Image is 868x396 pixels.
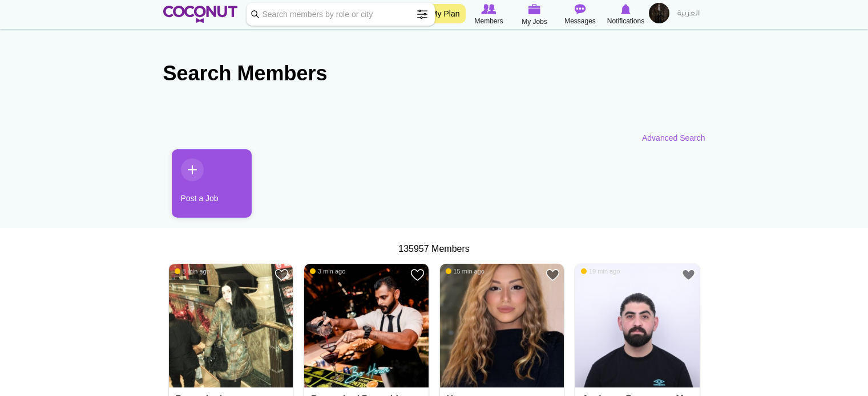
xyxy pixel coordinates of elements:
a: Add to Favourites [681,268,696,282]
span: Notifications [607,15,644,27]
a: Post a Job [172,149,252,218]
span: Messages [564,15,596,27]
span: 15 min ago [446,267,485,275]
a: My Jobs My Jobs [512,3,558,27]
span: 8 min ago [175,267,210,275]
div: 135957 Members [163,243,705,256]
span: 19 min ago [581,267,620,275]
a: Add to Favourites [546,268,560,282]
img: Home [163,6,238,23]
a: Add to Favourites [274,268,289,282]
span: My Jobs [522,16,547,27]
img: Notifications [621,4,631,14]
a: Messages Messages [558,3,603,27]
a: العربية [672,3,705,26]
a: Add to Favourites [410,268,425,282]
input: Search members by role or city [247,3,435,26]
a: My Plan [425,4,466,23]
img: My Jobs [528,4,541,14]
a: Browse Members Members [466,3,512,27]
img: Browse Members [481,4,496,14]
li: 1 / 1 [163,149,243,226]
a: Advanced Search [642,132,705,144]
span: 3 min ago [310,267,345,275]
img: Messages [575,4,586,14]
a: Notifications Notifications [603,3,649,27]
span: Members [474,15,503,27]
h2: Search Members [163,60,705,87]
